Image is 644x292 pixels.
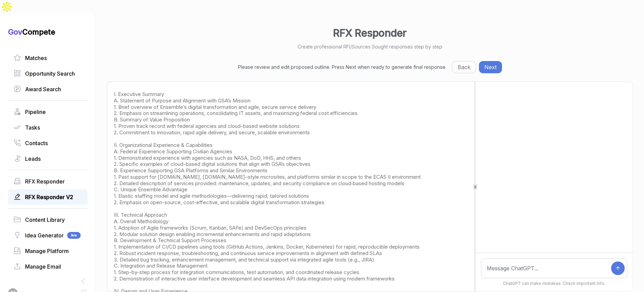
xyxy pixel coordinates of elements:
span: Award Search [25,85,61,93]
a: Matches [14,54,82,62]
a: Award Search [14,85,82,93]
a: Contacts [14,139,82,147]
span: Opportunity Search [25,70,75,78]
span: Manage Email [25,262,61,271]
a: Manage Platform [14,247,82,255]
span: Leads [25,155,41,163]
button: Back [452,61,476,73]
a: Manage Email [14,262,82,271]
a: Opportunity Search [14,70,82,78]
span: Matches [25,54,47,62]
a: RFX Responder V2 [14,193,82,201]
span: RFX Responder [25,177,65,186]
a: Idea GeneratorBeta [14,231,82,239]
span: Gov [8,27,22,36]
span: Manage Platform [25,247,69,255]
a: Tasks [14,123,82,132]
span: Beta [67,232,81,239]
button: Next [479,61,502,73]
input: Message ChatGPT... [481,258,627,278]
span: RFX Responder V2 [25,193,73,201]
h1: Compete [8,27,87,37]
span: Contacts [25,139,48,147]
h1: RFX Responder [107,25,633,41]
a: Content Library [14,216,82,224]
a: Pipeline [14,108,82,116]
span: Idea Generator [25,231,64,239]
div: ChatGPT can make mistakes. Check important info. [481,281,627,286]
span: Pipeline [25,108,46,116]
span: Content Library [25,216,65,224]
span: Tasks [25,123,40,132]
a: RFX Responder [14,177,82,186]
a: Leads [14,155,82,163]
p: Please review and edit proposed outline. Press Next when ready to generate final response. [238,64,446,71]
p: Create professional RFI/Sources Sought responses step by step [107,43,633,50]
